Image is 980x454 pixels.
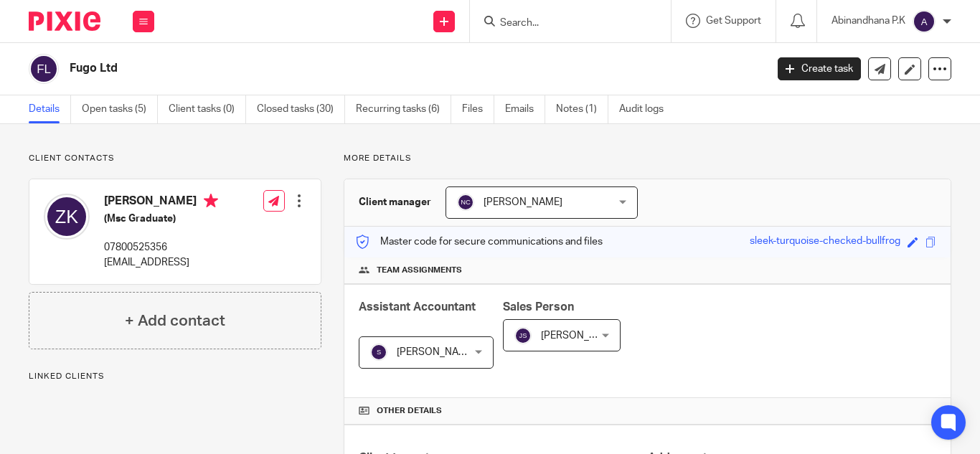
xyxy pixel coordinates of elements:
[359,195,431,209] h3: Client manager
[462,95,494,123] a: Files
[44,194,90,240] img: svg%3E
[514,327,532,344] img: svg%3E
[706,16,761,26] span: Get Support
[356,95,451,123] a: Recurring tasks (6)
[29,95,71,123] a: Details
[82,95,158,123] a: Open tasks (5)
[377,265,462,276] span: Team assignments
[29,153,321,164] p: Client contacts
[70,61,619,76] h2: Fugo Ltd
[499,17,628,30] input: Search
[204,194,218,208] i: Primary
[29,371,321,382] p: Linked clients
[505,95,545,123] a: Emails
[541,331,620,341] span: [PERSON_NAME]
[503,301,574,313] span: Sales Person
[484,197,562,207] span: [PERSON_NAME]
[556,95,608,123] a: Notes (1)
[457,194,474,211] img: svg%3E
[29,11,100,31] img: Pixie
[377,405,442,417] span: Other details
[619,95,674,123] a: Audit logs
[359,301,476,313] span: Assistant Accountant
[104,194,218,212] h4: [PERSON_NAME]
[397,347,493,357] span: [PERSON_NAME] K V
[355,235,603,249] p: Master code for secure communications and files
[104,212,218,226] h5: (Msc Graduate)
[125,310,225,332] h4: + Add contact
[344,153,951,164] p: More details
[370,344,387,361] img: svg%3E
[778,57,861,80] a: Create task
[257,95,345,123] a: Closed tasks (30)
[104,255,218,270] p: [EMAIL_ADDRESS]
[104,240,218,255] p: 07800525356
[750,234,900,250] div: sleek-turquoise-checked-bullfrog
[169,95,246,123] a: Client tasks (0)
[29,54,59,84] img: svg%3E
[913,10,936,33] img: svg%3E
[831,14,905,28] p: Abinandhana P.K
